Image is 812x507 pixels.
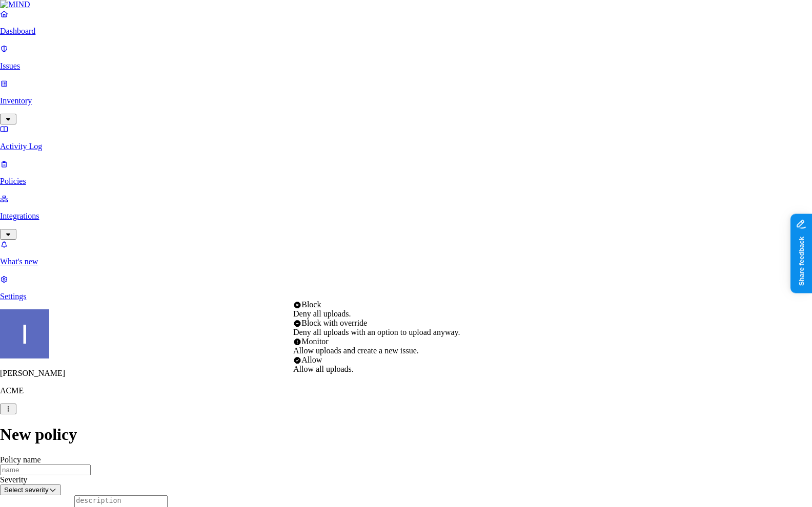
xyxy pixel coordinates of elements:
span: Deny all uploads. [293,309,351,318]
iframe: Marker.io feedback button [790,214,812,293]
span: Deny all uploads with an option to upload anyway. [293,328,460,336]
span: Allow all uploads. [293,365,354,373]
span: Monitor [301,337,328,346]
span: Allow uploads and create a new issue. [293,346,419,355]
span: Block with override [301,319,367,327]
span: Allow [301,355,322,364]
span: Block [301,300,321,309]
